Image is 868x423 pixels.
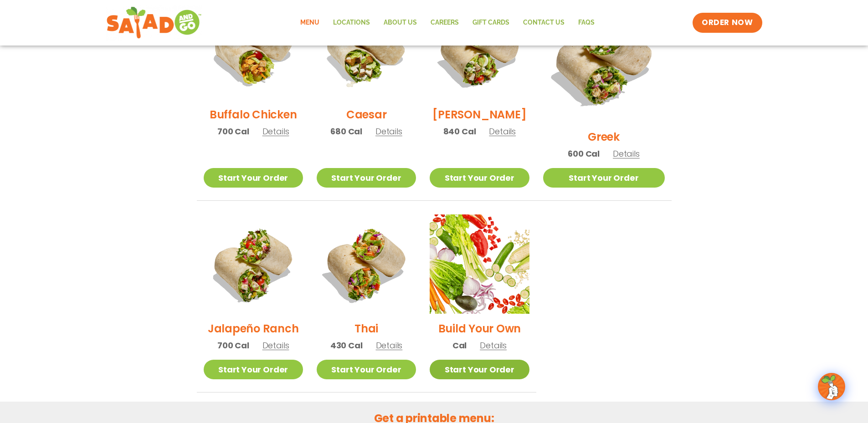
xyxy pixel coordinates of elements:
img: Product photo for Caesar Wrap [317,0,416,100]
span: ORDER NOW [702,17,753,28]
span: Details [375,126,402,137]
img: Product photo for Jalapeño Ranch Wrap [204,214,303,314]
span: 430 Cal [330,339,363,352]
img: Product photo for Build Your Own [430,214,529,314]
a: Start Your Order [430,168,529,188]
span: Details [613,148,640,159]
a: Start Your Order [317,360,416,379]
img: Product photo for Thai Wrap [317,214,416,314]
h2: [PERSON_NAME] [432,107,526,122]
a: Locations [326,12,377,33]
nav: Menu [293,12,601,33]
span: 700 Cal [217,125,249,138]
span: Details [376,340,403,351]
a: About Us [377,12,424,33]
a: Start Your Order [543,168,665,188]
a: ORDER NOW [693,13,762,33]
span: 680 Cal [330,125,362,138]
a: Start Your Order [204,168,303,188]
img: Product photo for Greek Wrap [543,0,665,122]
h2: Greek [588,129,620,145]
span: 600 Cal [568,148,600,160]
a: Start Your Order [430,360,529,379]
img: Product photo for Buffalo Chicken Wrap [204,0,303,100]
span: Details [262,340,289,351]
img: new-SAG-logo-768×292 [106,5,202,41]
h2: Buffalo Chicken [210,107,297,122]
a: GIFT CARDS [466,12,516,33]
span: Details [489,126,516,137]
img: Product photo for Cobb Wrap [430,0,529,100]
h2: Thai [354,321,378,336]
h2: Jalapeño Ranch [208,321,299,336]
span: Cal [452,339,467,352]
a: Start Your Order [204,360,303,379]
a: Menu [293,12,326,33]
h2: Build Your Own [438,321,521,336]
a: Careers [424,12,466,33]
img: wpChatIcon [819,374,844,399]
span: 700 Cal [217,339,249,352]
a: Start Your Order [317,168,416,188]
a: Contact Us [516,12,571,33]
span: 840 Cal [443,125,476,138]
a: FAQs [571,12,601,33]
span: Details [262,126,289,137]
h2: Caesar [346,107,387,122]
span: Details [480,340,507,351]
